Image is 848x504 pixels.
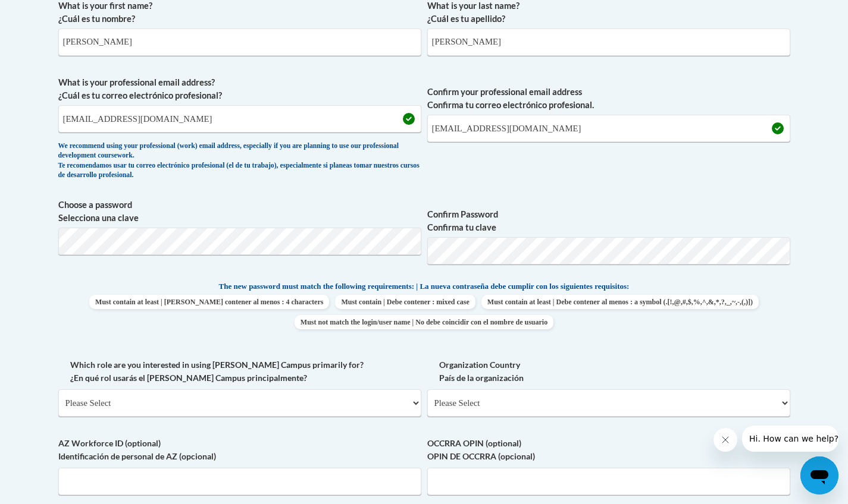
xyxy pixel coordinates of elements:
[58,141,421,181] div: We recommend using your professional (work) email address, especially if you are planning to use ...
[58,437,421,463] label: AZ Workforce ID (optional) Identificación de personal de AZ (opcional)
[427,29,790,56] input: Metadata input
[800,456,838,494] iframe: Button to launch messaging window
[219,281,630,292] span: The new password must match the following requirements: | La nueva contraseña debe cumplir con lo...
[742,426,838,452] iframe: Message from company
[714,428,737,452] iframe: Close message
[427,86,790,112] label: Confirm your professional email address Confirma tu correo electrónico profesional.
[427,115,790,142] input: Required
[427,358,790,385] label: Organization Country País de la organización
[89,295,329,309] span: Must contain at least | [PERSON_NAME] contener al menos : 4 characters
[58,105,421,133] input: Metadata input
[481,295,759,309] span: Must contain at least | Debe contener al menos : a symbol (.[!,@,#,$,%,^,&,*,?,_,~,-,(,)])
[58,76,421,102] label: What is your professional email address? ¿Cuál es tu correo electrónico profesional?
[295,315,553,329] span: Must not match the login/user name | No debe coincidir con el nombre de usuario
[58,29,421,56] input: Metadata input
[58,199,421,225] label: Choose a password Selecciona una clave
[427,437,790,463] label: OCCRRA OPIN (optional) OPIN DE OCCRRA (opcional)
[58,358,421,385] label: Which role are you interested in using [PERSON_NAME] Campus primarily for? ¿En qué rol usarás el ...
[427,208,790,234] label: Confirm Password Confirma tu clave
[335,295,475,309] span: Must contain | Debe contener : mixed case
